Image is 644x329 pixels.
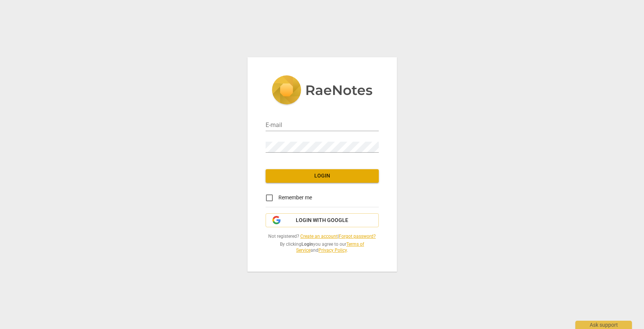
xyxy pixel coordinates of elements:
button: Login with Google [266,213,379,228]
a: Create an account [300,234,338,239]
b: Login [301,242,313,247]
button: Login [266,169,379,183]
span: Remember me [278,194,312,202]
span: Not registered? | [266,233,379,240]
img: 5ac2273c67554f335776073100b6d88f.svg [272,75,373,106]
a: Forgot password? [339,234,376,239]
span: Login [272,172,373,180]
div: Ask support [575,321,632,329]
span: Login with Google [296,217,348,224]
span: By clicking you agree to our and . [266,241,379,254]
a: Privacy Policy [318,248,347,253]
